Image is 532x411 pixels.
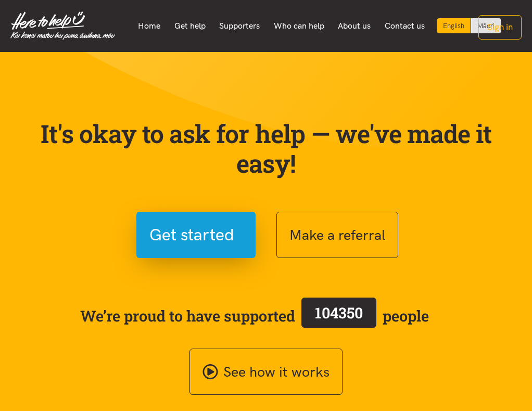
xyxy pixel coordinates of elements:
a: See how it works [189,349,343,395]
span: We’re proud to have supported people [80,296,429,336]
button: Get started [136,212,256,258]
a: Get help [167,15,212,37]
button: Sign in [478,15,522,40]
a: 104350 [295,296,383,336]
a: Contact us [377,15,432,37]
span: Get started [149,222,234,248]
span: 104350 [315,303,363,323]
a: Switch to Te Reo Māori [471,18,501,33]
p: It's okay to ask for help — we've made it easy! [27,119,505,178]
a: Supporters [212,15,267,37]
a: About us [331,15,378,37]
img: Home [10,11,115,40]
button: Make a referral [276,212,398,258]
a: Home [131,15,168,37]
div: Language toggle [437,18,501,33]
div: Current language [437,18,471,33]
a: Who can help [267,15,331,37]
